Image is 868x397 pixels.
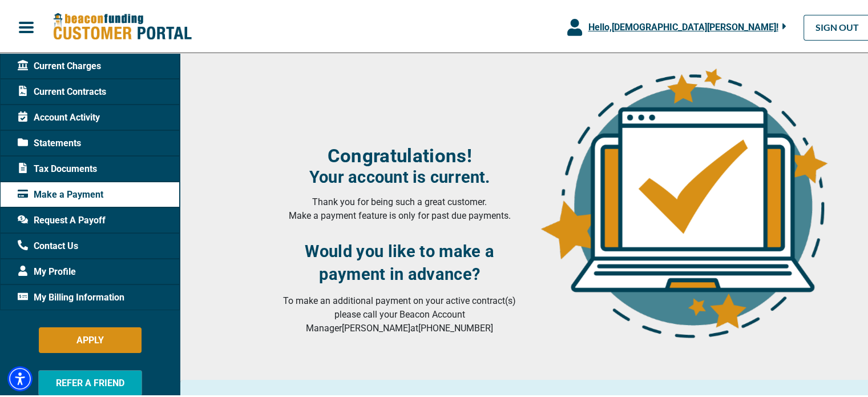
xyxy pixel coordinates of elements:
[18,58,101,71] span: Current Charges
[18,83,106,97] span: Current Contracts
[278,194,522,221] p: Thank you for being such a great customer. Make a payment feature is only for past due payments.
[18,263,76,277] span: My Profile
[18,238,78,251] span: Contact Us
[18,186,103,200] span: Make a Payment
[278,166,522,185] h4: Your account is current.
[7,364,33,390] div: Accessibility Menu
[588,20,778,31] span: Hello, [DEMOGRAPHIC_DATA][PERSON_NAME] !
[39,326,142,351] button: APPLY
[18,289,124,303] span: My Billing Information
[18,212,106,226] span: Request A Payoff
[38,368,142,394] button: REFER A FRIEND
[18,161,97,174] span: Tax Documents
[278,292,522,334] p: To make an additional payment on your active contract(s) please call your Beacon Account Manager ...
[18,109,100,123] span: Account Activity
[53,11,192,40] img: Beacon Funding Customer Portal Logo
[535,63,831,336] img: account-upto-date.png
[278,143,522,166] h3: Congratulations!
[18,135,81,149] span: Statements
[278,238,522,284] h3: Would you like to make a payment in advance?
